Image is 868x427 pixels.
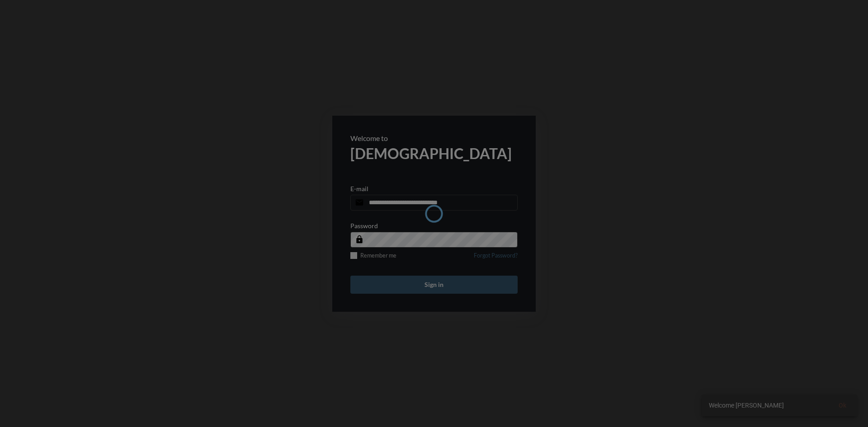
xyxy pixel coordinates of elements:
[350,185,368,192] p: E-mail
[709,401,784,410] span: Welcome [PERSON_NAME]
[350,222,378,230] p: Password
[350,252,396,259] label: Remember me
[474,252,518,264] a: Forgot Password?
[350,134,518,142] p: Welcome to
[350,145,518,162] h2: [DEMOGRAPHIC_DATA]
[350,276,518,294] button: Sign in
[839,402,846,409] span: Ok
